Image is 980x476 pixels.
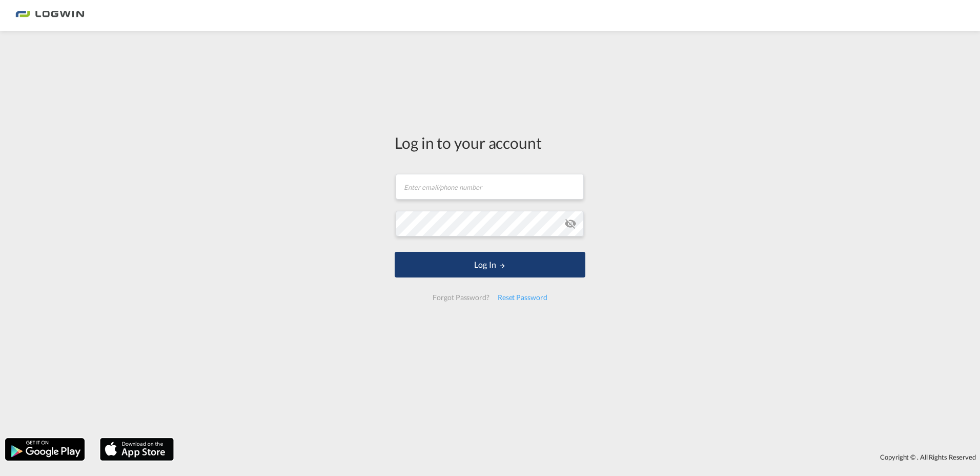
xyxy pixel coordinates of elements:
md-icon: icon-eye-off [564,217,577,230]
input: Enter email/phone number [396,174,584,200]
div: Forgot Password? [428,288,493,307]
img: bc73a0e0d8c111efacd525e4c8ad7d32.png [15,4,85,27]
div: Log in to your account [395,132,585,153]
button: LOGIN [395,252,585,277]
img: google.png [4,437,86,462]
div: Reset Password [494,288,552,307]
img: apple.png [99,437,175,462]
div: Copyright © . All Rights Reserved [179,448,980,466]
